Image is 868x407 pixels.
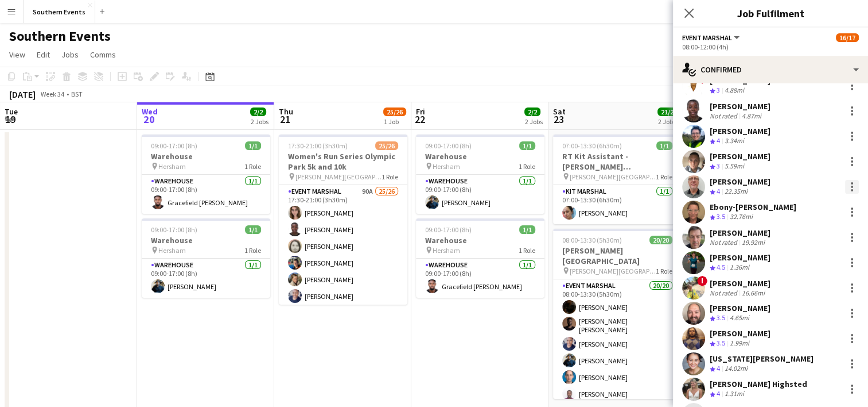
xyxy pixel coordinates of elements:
span: 1/1 [245,225,261,234]
div: Not rated [710,112,739,120]
span: 1/1 [656,141,672,150]
div: 32.76mi [727,212,755,222]
app-card-role: Warehouse1/109:00-17:00 (8h)[PERSON_NAME] [416,175,544,214]
div: 16.66mi [739,289,767,297]
div: 08:00-12:00 (4h) [682,43,859,51]
div: 19.92mi [739,238,767,247]
div: 4.87mi [739,112,764,120]
h3: RT Kit Assistant - [PERSON_NAME][GEOGRAPHIC_DATA] [GEOGRAPHIC_DATA] [553,151,682,172]
app-job-card: 09:00-17:00 (8h)1/1Warehouse Hersham1 RoleWarehouse1/109:00-17:00 (8h)Gracefield [PERSON_NAME] [142,135,270,214]
div: 3.34mi [722,136,746,146]
span: 1/1 [519,225,535,234]
span: Comms [90,49,116,60]
app-job-card: 07:00-13:30 (6h30m)1/1RT Kit Assistant - [PERSON_NAME][GEOGRAPHIC_DATA] [GEOGRAPHIC_DATA] [PERSON... [553,135,682,224]
app-job-card: 09:00-17:00 (8h)1/1Warehouse Hersham1 RoleWarehouse1/109:00-17:00 (8h)Gracefield [PERSON_NAME] [416,218,544,298]
span: 1 Role [519,162,535,171]
div: [PERSON_NAME] [710,151,770,162]
div: [PERSON_NAME] [710,101,770,112]
h3: Warehouse [142,235,270,245]
span: 22 [414,113,425,126]
app-card-role: Warehouse1/109:00-17:00 (8h)[PERSON_NAME] [142,259,270,298]
span: Week 34 [38,90,67,98]
span: Hersham [433,162,460,171]
span: 3.5 [717,212,725,221]
h3: [PERSON_NAME][GEOGRAPHIC_DATA] [553,245,682,266]
span: 25/26 [375,141,398,150]
div: Ebony-[PERSON_NAME] [710,202,796,212]
span: [PERSON_NAME][GEOGRAPHIC_DATA] [570,172,656,181]
div: [PERSON_NAME] [710,303,770,313]
div: [PERSON_NAME] [710,328,770,339]
span: Sat [553,106,566,117]
span: View [9,49,25,60]
div: 1 Job [384,117,406,126]
span: Event Marshal [682,33,732,42]
span: 4 [717,389,720,398]
span: Hersham [433,246,460,255]
div: [PERSON_NAME] [710,176,770,187]
span: 1 Role [244,162,261,171]
span: 20/20 [649,236,672,244]
span: Thu [279,106,293,117]
span: 09:00-17:00 (8h) [425,141,472,150]
span: 07:00-13:30 (6h30m) [562,141,622,150]
div: [US_STATE][PERSON_NAME] [710,354,813,364]
div: 2 Jobs [525,117,543,126]
div: 1.99mi [727,339,752,348]
span: 1 Role [382,172,398,181]
div: 2 Jobs [251,117,268,126]
app-card-role: Kit Marshal1/107:00-13:30 (6h30m)[PERSON_NAME] [553,185,682,224]
div: 1.36mi [727,263,752,272]
span: ! [697,276,707,286]
span: 1 Role [519,246,535,255]
span: 2/2 [250,107,266,116]
a: Comms [85,47,120,62]
app-job-card: 17:30-21:00 (3h30m)25/26Women's Run Series Olympic Park 5k and 10k [PERSON_NAME][GEOGRAPHIC_DATA]... [279,135,407,305]
app-card-role: Warehouse1/109:00-17:00 (8h)Gracefield [PERSON_NAME] [142,175,270,214]
span: [PERSON_NAME][GEOGRAPHIC_DATA] [570,267,656,275]
span: 4.5 [717,263,725,271]
a: Jobs [57,47,83,62]
button: Southern Events [24,1,95,23]
span: 23 [551,113,566,126]
span: 19 [3,113,18,126]
app-job-card: 08:00-13:30 (5h30m)20/20[PERSON_NAME][GEOGRAPHIC_DATA] [PERSON_NAME][GEOGRAPHIC_DATA]1 RoleEvent ... [553,229,682,399]
span: 08:00-13:30 (5h30m) [562,236,622,244]
span: 3.5 [717,313,725,322]
span: 17:30-21:00 (3h30m) [288,141,348,150]
button: Event Marshal [682,33,741,42]
span: 25/26 [383,107,406,116]
span: 3 [717,86,720,94]
span: 1/1 [519,141,535,150]
div: 09:00-17:00 (8h)1/1Warehouse Hersham1 RoleWarehouse1/109:00-17:00 (8h)[PERSON_NAME] [142,218,270,298]
div: 2 Jobs [658,117,680,126]
span: Jobs [61,49,79,60]
h3: Women's Run Series Olympic Park 5k and 10k [279,151,407,172]
span: 21 [277,113,293,126]
app-job-card: 09:00-17:00 (8h)1/1Warehouse Hersham1 RoleWarehouse1/109:00-17:00 (8h)[PERSON_NAME] [416,135,544,214]
span: 1/1 [245,141,261,150]
span: 09:00-17:00 (8h) [151,141,197,150]
span: Hersham [158,246,186,255]
span: 20 [140,113,158,126]
a: View [5,47,30,62]
span: Fri [416,106,425,117]
span: 1 Role [244,246,261,255]
span: Edit [37,49,50,60]
span: 3.5 [717,339,725,347]
div: [DATE] [9,89,36,100]
div: Not rated [710,238,739,247]
span: 2/2 [524,107,540,116]
span: 1 Role [656,172,672,181]
span: Tue [5,106,18,117]
app-card-role: Warehouse1/109:00-17:00 (8h)Gracefield [PERSON_NAME] [416,259,544,298]
div: [PERSON_NAME] [710,278,770,289]
span: 4 [717,187,720,195]
h3: Job Fulfilment [673,6,868,21]
div: 5.59mi [722,162,746,171]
